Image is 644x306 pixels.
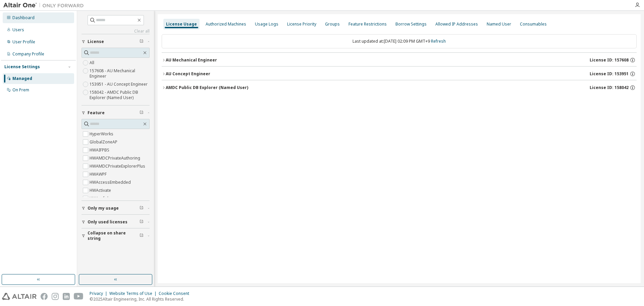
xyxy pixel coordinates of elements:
[166,71,210,77] div: AU Concept Engineer
[12,87,29,93] div: On Prem
[52,293,59,300] img: instagram.svg
[12,76,32,81] div: Managed
[90,80,149,88] label: 153951 - AU Concept Engineer
[88,230,140,241] span: Collapse on share string
[82,29,150,34] a: Clear all
[12,27,24,33] div: Users
[88,110,105,116] span: Feature
[140,233,144,238] span: Clear filter
[82,34,150,49] button: License
[166,57,217,63] div: AU Mechanical Engineer
[140,39,144,44] span: Clear filter
[90,296,193,302] p: © 2025 Altair Engineering, Inc. All Rights Reserved.
[88,219,127,225] span: Only used licenses
[206,21,246,27] div: Authorized Machines
[487,21,511,27] div: Named User
[325,21,340,27] div: Groups
[82,105,150,120] button: Feature
[109,291,159,296] div: Website Terms of Use
[90,291,109,296] div: Privacy
[3,2,87,9] img: Altair One
[140,206,144,211] span: Clear filter
[90,154,142,162] label: HWAMDCPrivateAuthoring
[395,21,427,27] div: Borrow Settings
[2,293,37,300] img: altair_logo.svg
[159,291,193,296] div: Cookie Consent
[90,186,112,194] label: HWActivate
[287,21,316,27] div: License Priority
[166,85,248,90] div: AMDC Public DB Explorer (Named User)
[74,293,84,300] img: youtube.svg
[162,34,637,48] div: Last updated at: [DATE] 02:09 PM GMT+9
[590,85,629,90] span: License ID: 158042
[82,215,150,229] button: Only used licenses
[140,219,144,225] span: Clear filter
[435,21,478,27] div: Allowed IP Addresses
[590,57,629,63] span: License ID: 157608
[88,39,104,44] span: License
[162,67,637,81] button: AU Concept EngineerLicense ID: 153951
[82,228,150,243] button: Collapse on share string
[90,178,132,186] label: HWAccessEmbedded
[90,146,111,154] label: HWAIFPBS
[90,130,115,138] label: HyperWorks
[90,194,111,203] label: HWAcufwh
[90,138,119,146] label: GlobalZoneAP
[82,201,150,216] button: Only my usage
[63,293,70,300] img: linkedin.svg
[90,67,150,80] label: 157608 - AU Mechanical Engineer
[255,21,278,27] div: Usage Logs
[140,110,144,116] span: Clear filter
[90,170,108,178] label: HWAWPF
[12,39,35,45] div: User Profile
[520,21,547,27] div: Consumables
[162,80,637,95] button: AMDC Public DB Explorer (Named User)License ID: 158042
[90,59,96,67] label: All
[166,21,197,27] div: License Usage
[12,15,35,20] div: Dashboard
[590,71,629,77] span: License ID: 153951
[4,64,40,70] div: License Settings
[431,38,446,44] a: Refresh
[90,162,147,170] label: HWAMDCPrivateExplorerPlus
[162,53,637,68] button: AU Mechanical EngineerLicense ID: 157608
[12,51,44,57] div: Company Profile
[90,88,150,102] label: 158042 - AMDC Public DB Explorer (Named User)
[348,21,387,27] div: Feature Restrictions
[41,293,48,300] img: facebook.svg
[88,206,119,211] span: Only my usage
